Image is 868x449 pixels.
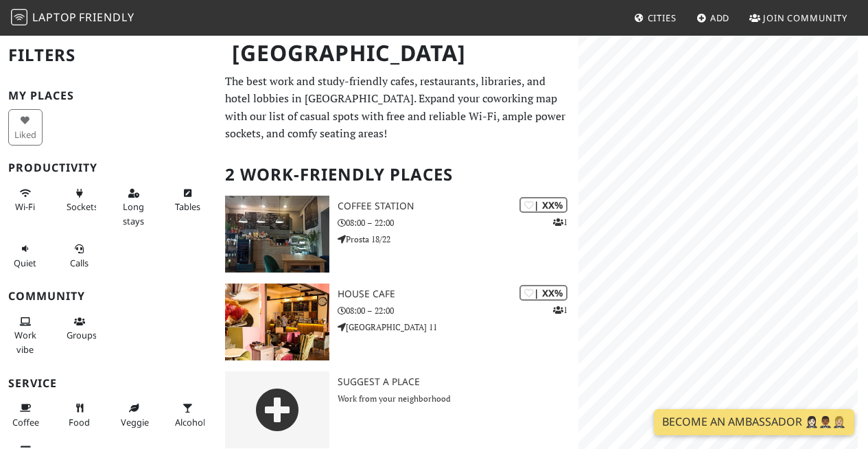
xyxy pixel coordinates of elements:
[338,304,578,317] p: 08:00 – 22:00
[15,200,35,213] span: Stable Wi-Fi
[654,409,854,435] a: Become an Ambassador 🤵🏻‍♀️🤵🏾‍♂️🤵🏼‍♀️
[629,5,682,30] a: Cities
[338,200,578,212] h3: Coffee Station
[171,182,205,218] button: Tables
[123,200,144,227] span: Long stays
[175,416,205,428] span: Alcohol
[338,216,578,229] p: 08:00 – 22:00
[175,200,200,213] span: Work-friendly tables
[225,284,329,360] img: House Cafe
[338,376,578,388] h3: Suggest a Place
[79,10,134,25] span: Friendly
[11,9,27,25] img: LaptopFriendly
[338,321,578,334] p: [GEOGRAPHIC_DATA] 11
[8,34,209,76] h2: Filters
[648,12,677,24] span: Cities
[67,329,97,341] span: Group tables
[8,238,43,274] button: Quiet
[8,310,43,360] button: Work vibe
[225,371,329,448] img: gray-place-d2bdb4477600e061c01bd816cc0f2ef0cfcb1ca9e3ad78868dd16fb2af073a21.png
[62,238,97,274] button: Calls
[338,288,578,300] h3: House Cafe
[62,397,97,433] button: Food
[763,12,847,24] span: Join Community
[14,257,36,269] span: Quiet
[217,284,578,360] a: House Cafe | XX% 1 House Cafe 08:00 – 22:00 [GEOGRAPHIC_DATA] 11
[70,257,89,269] span: Video/audio calls
[117,182,151,232] button: Long stays
[14,329,36,355] span: People working
[121,416,149,428] span: Veggie
[67,200,98,213] span: Power sockets
[225,196,329,273] img: Coffee Station
[553,303,567,316] p: 1
[744,5,853,30] a: Join Community
[519,197,567,213] div: | XX%
[8,161,209,174] h3: Productivity
[11,6,134,30] a: LaptopFriendly LaptopFriendly
[338,233,578,246] p: Prosta 18/22
[8,397,43,433] button: Coffee
[171,397,205,433] button: Alcohol
[338,392,578,405] p: Work from your neighborhood
[691,5,736,30] a: Add
[69,416,90,428] span: Food
[225,154,570,196] h2: 2 Work-Friendly Places
[519,285,567,301] div: | XX%
[62,182,97,218] button: Sockets
[62,310,97,347] button: Groups
[12,416,39,428] span: Coffee
[553,216,567,229] p: 1
[8,182,43,218] button: Wi-Fi
[117,397,151,433] button: Veggie
[8,89,209,102] h3: My Places
[217,196,578,273] a: Coffee Station | XX% 1 Coffee Station 08:00 – 22:00 Prosta 18/22
[217,371,578,448] a: Suggest a Place Work from your neighborhood
[225,73,570,143] p: The best work and study-friendly cafes, restaurants, libraries, and hotel lobbies in [GEOGRAPHIC_...
[8,290,209,303] h3: Community
[221,34,576,72] h1: [GEOGRAPHIC_DATA]
[32,10,77,25] span: Laptop
[8,377,209,390] h3: Service
[710,12,730,24] span: Add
